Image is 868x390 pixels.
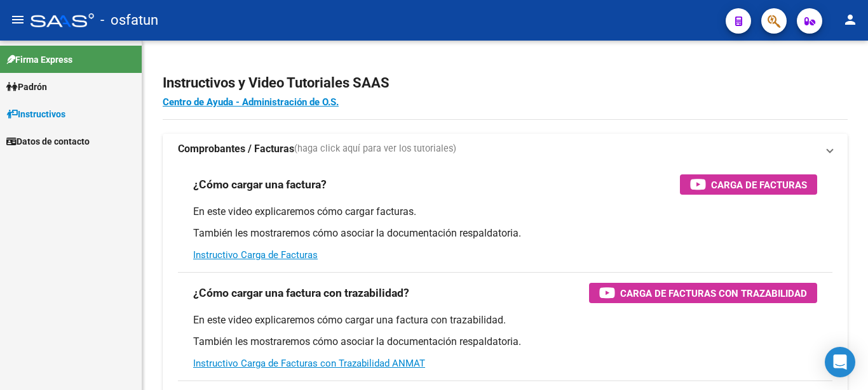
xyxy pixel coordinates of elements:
span: Carga de Facturas con Trazabilidad [620,285,807,301]
span: Carga de Facturas [711,177,807,193]
a: Instructivo Carga de Facturas con Trazabilidad ANMAT [193,358,425,369]
span: Firma Express [6,53,72,67]
h3: ¿Cómo cargar una factura con trazabilidad? [193,284,409,302]
h3: ¿Cómo cargar una factura? [193,176,327,193]
button: Carga de Facturas [680,174,817,195]
p: En este video explicaremos cómo cargar facturas. [193,205,817,219]
span: Datos de contacto [6,134,90,148]
strong: Comprobantes / Facturas [178,142,294,156]
span: - osfatun [100,6,158,34]
mat-expansion-panel-header: Comprobantes / Facturas(haga click aquí para ver los tutoriales) [163,134,848,164]
a: Centro de Ayuda - Administración de O.S. [163,96,339,108]
h2: Instructivos y Video Tutoriales SAAS [163,71,848,95]
mat-icon: menu [10,12,25,27]
p: En este video explicaremos cómo cargar una factura con trazabilidad. [193,313,817,327]
span: (haga click aquí para ver los tutoriales) [294,142,456,156]
a: Instructivo Carga de Facturas [193,249,318,261]
span: Instructivos [6,107,65,121]
span: Padrón [6,80,47,94]
mat-icon: person [843,12,858,27]
p: También les mostraremos cómo asociar la documentación respaldatoria. [193,335,817,349]
div: Open Intercom Messenger [825,347,855,377]
p: También les mostraremos cómo asociar la documentación respaldatoria. [193,226,817,240]
button: Carga de Facturas con Trazabilidad [589,283,817,303]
